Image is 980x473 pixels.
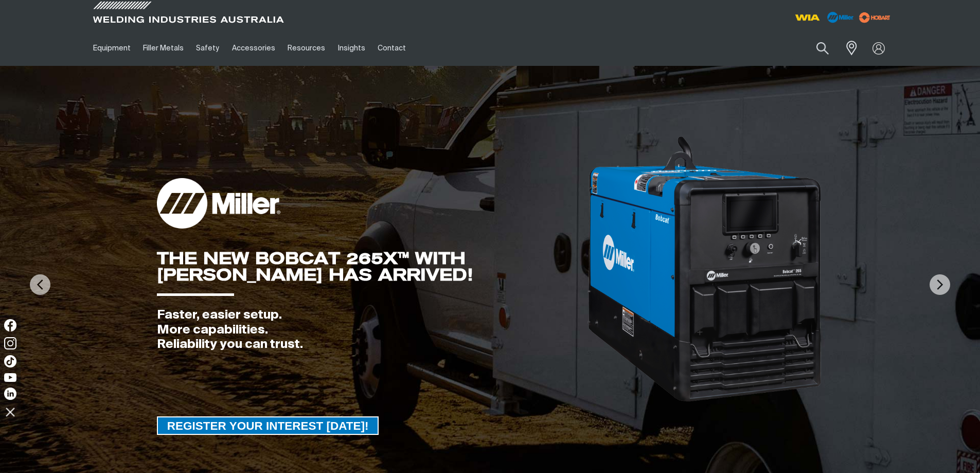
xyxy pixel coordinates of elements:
a: Safety [190,30,225,66]
a: REGISTER YOUR INTEREST TODAY! [157,416,379,435]
img: Instagram [4,337,16,349]
span: REGISTER YOUR INTEREST [DATE]! [158,416,378,435]
img: hide socials [2,403,19,421]
input: Product name or item number... [792,36,840,60]
img: LinkedIn [4,388,16,400]
img: NextArrow [930,274,950,295]
a: Insights [331,30,371,66]
a: Resources [281,30,331,66]
a: Filler Metals [137,30,190,66]
a: Contact [371,30,412,66]
img: TikTok [4,355,16,367]
img: PrevArrow [30,274,50,295]
img: miller [856,10,894,25]
button: Search products [805,36,840,60]
a: Equipment [87,30,137,66]
a: Accessories [226,30,281,66]
img: YouTube [4,373,16,382]
img: Facebook [4,319,16,331]
div: Faster, easier setup. More capabilities. Reliability you can trust. [157,308,586,352]
div: THE NEW BOBCAT 265X™ WITH [PERSON_NAME] HAS ARRIVED! [157,250,586,283]
nav: Main [87,30,692,66]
